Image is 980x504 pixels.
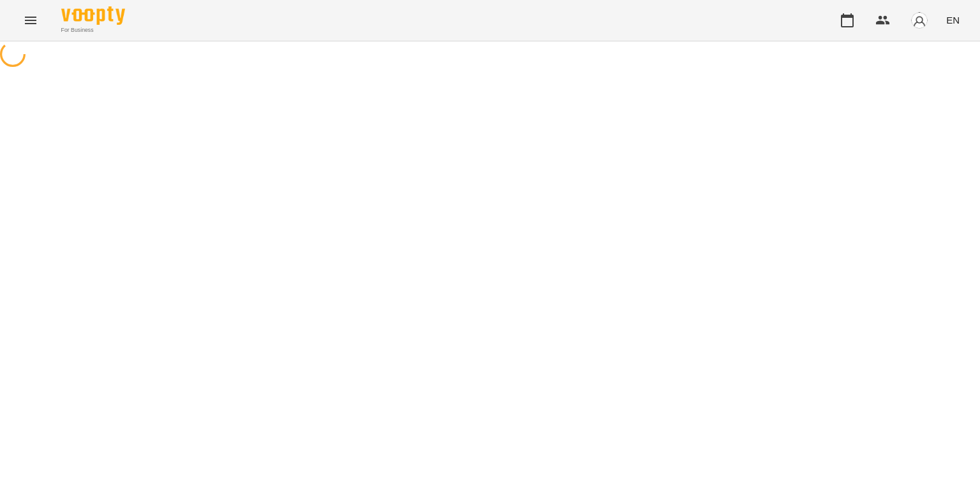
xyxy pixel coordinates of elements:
img: Voopty Logo [61,6,125,25]
button: Menu [15,5,46,36]
span: For Business [61,26,125,34]
img: avatar_s.png [910,11,928,29]
span: EN [946,13,960,27]
button: EN [941,8,965,32]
